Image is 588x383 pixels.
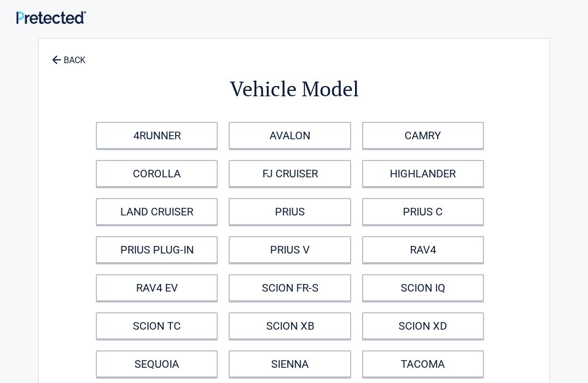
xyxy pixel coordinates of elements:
a: LAND CRUISER [96,198,218,225]
a: SCION XB [229,312,351,339]
a: SEQUOIA [96,350,218,378]
a: SCION TC [96,312,218,339]
a: SCION XD [362,312,484,339]
a: AVALON [229,122,351,149]
a: 4RUNNER [96,122,218,149]
h2: Vehicle Model [99,75,489,103]
a: PRIUS V [229,236,351,263]
a: PRIUS C [362,198,484,225]
img: Main Logo [16,11,86,23]
a: PRIUS PLUG-IN [96,236,218,263]
a: SCION IQ [362,274,484,301]
a: BACK [50,46,88,65]
a: HIGHLANDER [362,160,484,187]
a: SCION FR-S [229,274,351,301]
a: SIENNA [229,350,351,378]
a: COROLLA [96,160,218,187]
a: PRIUS [229,198,351,225]
a: RAV4 EV [96,274,218,301]
a: RAV4 [362,236,484,263]
a: TACOMA [362,350,484,378]
a: FJ CRUISER [229,160,351,187]
a: CAMRY [362,122,484,149]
